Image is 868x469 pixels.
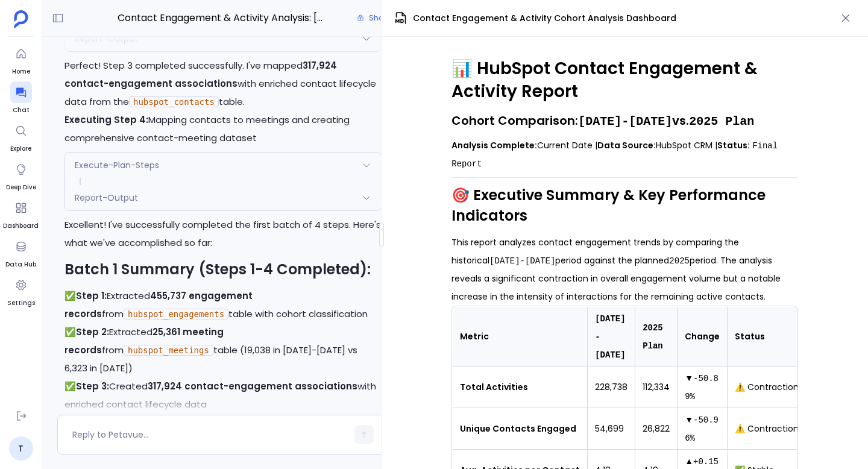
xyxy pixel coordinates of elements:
[124,345,213,356] code: hubspot_meetings
[489,256,555,266] code: [DATE]-[DATE]
[124,309,228,319] code: hubspot_engagements
[685,415,719,443] code: -50.96%
[6,183,36,192] span: Deep Dive
[10,43,32,77] a: Home
[75,192,138,204] span: Report-Output
[451,57,798,103] h1: 📊 HubSpot Contact Engagement & Activity Report
[413,12,676,25] span: Contact Engagement & Activity Cohort Analysis Dashboard
[595,314,625,360] code: [DATE]-[DATE]
[76,380,109,392] strong: Step 3:
[7,298,35,308] span: Settings
[3,197,39,231] a: Dashboard
[7,274,35,308] a: Settings
[717,139,750,151] strong: Status:
[3,221,39,231] span: Dashboard
[451,139,537,151] strong: Analysis Complete:
[5,236,36,269] a: Data Hub
[10,144,32,154] span: Explore
[64,216,382,252] p: Excellent! I've successfully completed the first batch of 4 steps. Here's what we've accomplished...
[118,10,329,26] span: Contact Engagement & Activity Analysis: [DATE]-[DATE] vs 2025 Cohort Comparison
[14,10,28,28] img: petavue logo
[148,380,357,392] strong: 317,924 contact-engagement associations
[451,112,798,131] h3: Cohort Comparison: vs.
[369,13,391,23] span: Share
[76,326,109,338] strong: Step 2:
[669,256,690,266] code: 2025
[588,367,635,408] td: 228,738
[451,136,798,172] p: Current Date | HubSpot CRM |
[350,10,398,27] button: Share
[678,367,728,408] td: ▼
[678,307,728,367] th: Change
[5,260,36,269] span: Data Hub
[689,115,754,128] code: 2025 Plan
[678,408,728,450] td: ▼
[10,81,32,115] a: Chat
[10,105,32,115] span: Chat
[129,96,219,107] code: hubspot_contacts
[643,323,668,351] code: 2025 Plan
[64,259,371,279] strong: Batch 1 Summary (Steps 1-4 Completed):
[460,423,576,435] strong: Unique Contacts Engaged
[685,374,719,401] code: -50.89%
[9,436,33,461] a: T
[588,408,635,450] td: 54,699
[635,408,678,450] td: 26,822
[728,307,814,367] th: Status
[10,120,32,154] a: Explore
[451,233,798,306] p: This report analyzes contact engagement trends by comparing the historical period against the pla...
[10,67,32,77] span: Home
[728,367,814,408] td: ⚠️ Contraction
[76,289,107,302] strong: Step 1:
[64,289,253,320] strong: 455,737 engagement records
[64,287,382,450] p: ✅ Extracted from table with cohort classification ✅ Extracted from table (19,038 in [DATE]-[DATE]...
[578,115,672,128] code: [DATE]-[DATE]
[460,381,528,393] strong: Total Activities
[64,57,382,111] p: Perfect! Step 3 completed successfully. I've mapped with enriched contact lifecycle data from the...
[6,159,36,192] a: Deep Dive
[64,111,382,147] p: Mapping contacts to meetings and creating comprehensive contact-meeting dataset
[451,185,798,226] h2: 🎯 Executive Summary & Key Performance Indicators
[453,307,588,367] th: Metric
[75,159,159,171] span: Execute-Plan-Steps
[635,367,678,408] td: 112,334
[728,408,814,450] td: ⚠️ Contraction
[597,139,656,151] strong: Data Source:
[64,113,148,126] strong: Executing Step 4:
